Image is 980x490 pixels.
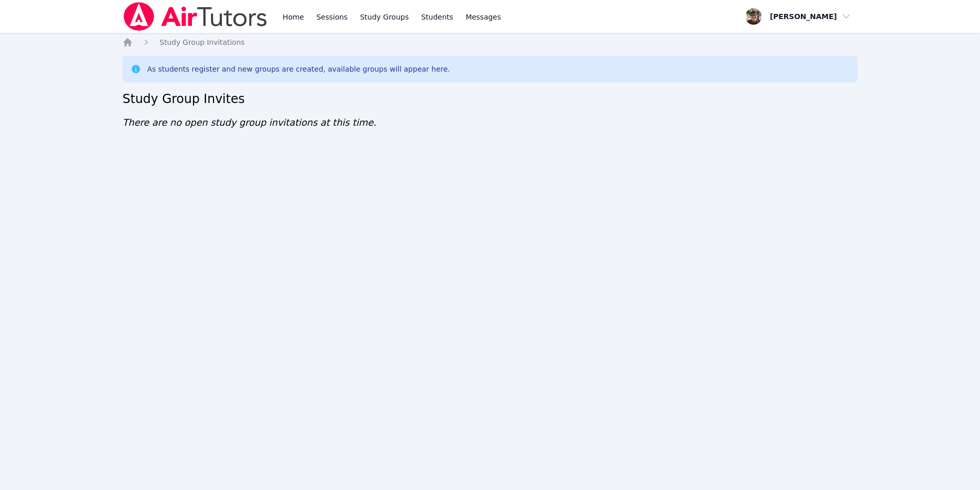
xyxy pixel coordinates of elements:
[466,12,501,22] span: Messages
[122,2,268,31] img: Air Tutors
[147,64,450,74] div: As students register and new groups are created, available groups will appear here.
[122,91,857,107] h2: Study Group Invites
[160,37,244,47] a: Study Group Invitations
[122,37,857,47] nav: Breadcrumb
[122,117,376,128] span: There are no open study group invitations at this time.
[160,38,244,46] span: Study Group Invitations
